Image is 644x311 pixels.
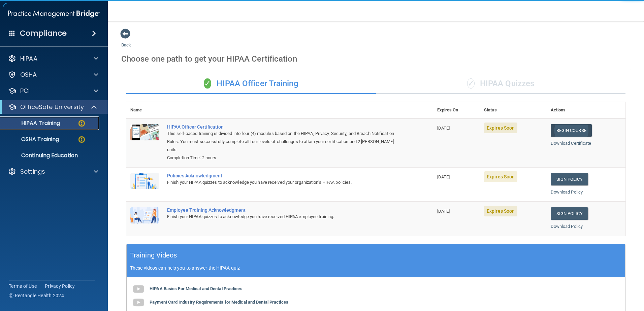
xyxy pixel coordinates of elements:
img: PMB logo [8,7,100,21]
div: Policies Acknowledgment [167,173,399,178]
div: Finish your HIPAA quizzes to acknowledge you have received HIPAA employee training. [167,213,399,221]
img: warning-circle.0cc9ac19.png [77,119,86,128]
div: This self-paced training is divided into four (4) modules based on the HIPAA, Privacy, Security, ... [167,130,399,154]
a: PCI [8,87,98,95]
h5: Training Videos [130,249,177,261]
th: Expires On [433,102,480,118]
div: Choose one path to get your HIPAA Certification [121,49,631,69]
div: Completion Time: 2 hours [167,154,399,162]
div: HIPAA Quizzes [376,74,625,94]
span: [DATE] [437,209,450,214]
span: [DATE] [437,126,450,131]
th: Status [480,102,547,118]
img: gray_youtube_icon.38fcd6cc.png [132,296,145,309]
a: HIPAA Officer Certification [167,124,399,130]
p: Settings [20,168,45,176]
img: gray_youtube_icon.38fcd6cc.png [132,282,145,296]
a: Begin Course [551,124,592,137]
div: Finish your HIPAA quizzes to acknowledge you have received your organization’s HIPAA policies. [167,178,399,186]
a: OSHA [8,71,98,79]
p: HIPAA [20,55,37,63]
img: warning-circle.0cc9ac19.png [77,135,86,144]
a: Back [121,34,131,47]
a: Privacy Policy [45,283,75,289]
p: These videos can help you to answer the HIPAA quiz [130,265,622,271]
span: Expires Soon [484,123,517,133]
p: Continuing Education [4,152,96,159]
iframe: Drift Widget Chat Controller [527,263,636,290]
span: Expires Soon [484,171,517,182]
b: HIPAA Basics For Medical and Dental Practices [150,286,243,291]
th: Name [126,102,163,118]
p: PCI [20,87,30,95]
p: HIPAA Training [4,120,60,127]
p: OSHA [20,71,37,79]
a: OfficeSafe University [8,103,98,111]
div: Employee Training Acknowledgment [167,207,399,213]
a: Download Policy [551,224,583,229]
b: Payment Card Industry Requirements for Medical and Dental Practices [150,300,288,305]
a: Download Certificate [551,141,591,146]
a: Terms of Use [9,283,37,289]
span: Ⓒ Rectangle Health 2024 [9,292,64,299]
a: Sign Policy [551,207,588,220]
p: OSHA Training [4,136,59,143]
p: OfficeSafe University [20,103,84,111]
a: Sign Policy [551,173,588,185]
span: ✓ [467,78,475,89]
span: Expires Soon [484,206,517,216]
th: Actions [547,102,625,118]
a: Settings [8,168,98,176]
span: [DATE] [437,174,450,179]
h4: Compliance [20,29,67,38]
span: ✓ [204,78,211,89]
div: HIPAA Officer Training [126,74,376,94]
a: HIPAA [8,55,98,63]
a: Download Policy [551,189,583,195]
